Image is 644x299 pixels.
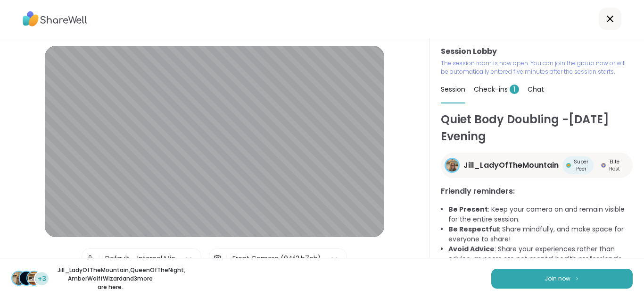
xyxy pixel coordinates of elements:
[566,163,571,168] img: Super Peer
[448,244,495,254] b: Avoid Advice
[232,254,321,264] div: Front Camera (04f2:b7eb)
[12,272,25,285] img: Jill_LadyOfTheMountain
[573,158,590,172] span: Super Peer
[474,85,519,94] span: Check-ins
[98,249,100,268] span: |
[448,205,488,214] b: Be Present
[213,249,222,268] img: Camera
[86,249,94,268] img: Microphone
[441,153,633,178] a: Jill_LadyOfTheMountainJill_LadyOfTheMountainSuper PeerSuper PeerElite HostElite Host
[441,59,633,76] p: The session room is now open. You can join the group now or will be automatically entered five mi...
[510,85,519,94] span: 1
[545,274,570,283] span: Join now
[608,158,621,172] span: Elite Host
[448,224,499,234] b: Be Respectful
[225,249,228,268] span: |
[105,254,175,264] div: Default - Internal Mic
[38,274,46,284] span: +3
[528,85,544,94] span: Chat
[448,224,633,244] li: : Share mindfully, and make space for everyone to share!
[574,276,580,281] img: ShareWell Logomark
[20,272,33,285] img: QueenOfTheNight
[491,269,633,289] button: Join now
[23,8,87,30] img: ShareWell Logo
[448,205,633,224] li: : Keep your camera on and remain visible for the entire session.
[448,244,633,264] li: : Share your experiences rather than advice, as peers are not mental health professionals.
[441,85,465,94] span: Session
[441,111,633,145] h1: Quiet Body Doubling -[DATE] Evening
[27,272,41,285] img: AmberWolffWizard
[58,266,163,291] p: Jill_LadyOfTheMountain , QueenOfTheNight , AmberWolffWizard and 3 more are here.
[446,159,458,171] img: Jill_LadyOfTheMountain
[601,163,606,168] img: Elite Host
[441,186,633,197] h3: Friendly reminders:
[463,160,559,171] span: Jill_LadyOfTheMountain
[441,46,633,57] h3: Session Lobby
